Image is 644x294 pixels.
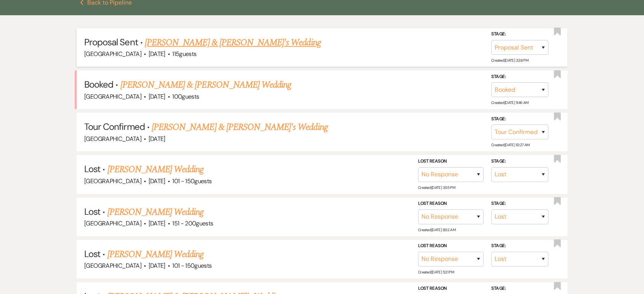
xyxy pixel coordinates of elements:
[107,205,204,219] a: [PERSON_NAME] Wedding
[172,177,211,185] span: 101 - 150 guests
[418,200,484,208] label: Lost Reason
[149,50,165,58] span: [DATE]
[107,163,204,176] a: [PERSON_NAME] Wedding
[152,120,328,134] a: [PERSON_NAME] & [PERSON_NAME]'s Wedding
[84,206,100,217] span: Lost
[149,219,165,227] span: [DATE]
[491,142,529,147] span: Created: [DATE] 10:27 AM
[84,36,138,48] span: Proposal Sent
[172,50,196,58] span: 115 guests
[84,121,145,133] span: Tour Confirmed
[172,262,211,270] span: 101 - 150 guests
[491,157,548,166] label: Stage:
[491,284,548,292] label: Stage:
[149,177,165,185] span: [DATE]
[84,177,141,185] span: [GEOGRAPHIC_DATA]
[418,185,455,190] span: Created: [DATE] 3:55 PM
[418,270,454,275] span: Created: [DATE] 5:21 PM
[149,135,165,143] span: [DATE]
[172,219,213,227] span: 151 - 200 guests
[84,78,113,90] span: Booked
[84,93,141,101] span: [GEOGRAPHIC_DATA]
[418,157,484,166] label: Lost Reason
[172,93,199,101] span: 100 guests
[84,163,100,175] span: Lost
[84,135,141,143] span: [GEOGRAPHIC_DATA]
[84,219,141,227] span: [GEOGRAPHIC_DATA]
[84,262,141,270] span: [GEOGRAPHIC_DATA]
[418,227,455,232] span: Created: [DATE] 8:52 AM
[491,115,548,123] label: Stage:
[149,262,165,270] span: [DATE]
[120,78,291,92] a: [PERSON_NAME] & [PERSON_NAME] Wedding
[491,30,548,38] label: Stage:
[145,36,321,50] a: [PERSON_NAME] & [PERSON_NAME]'s Wedding
[149,93,165,101] span: [DATE]
[84,248,100,260] span: Lost
[491,58,528,63] span: Created: [DATE] 3:38 PM
[491,242,548,250] label: Stage:
[491,73,548,81] label: Stage:
[418,284,484,292] label: Lost Reason
[418,242,484,250] label: Lost Reason
[491,100,528,105] span: Created: [DATE] 11:46 AM
[107,248,204,261] a: [PERSON_NAME] Wedding
[84,50,141,58] span: [GEOGRAPHIC_DATA]
[491,200,548,208] label: Stage:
